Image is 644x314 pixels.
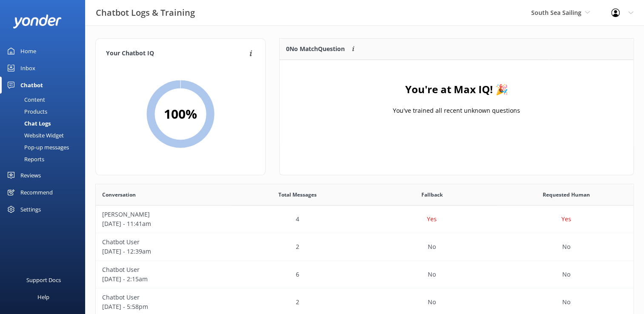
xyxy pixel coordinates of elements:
[562,270,570,279] p: No
[26,271,61,288] div: Support Docs
[393,106,520,115] p: You've trained all recent unknown questions
[562,242,570,251] p: No
[561,214,571,224] p: Yes
[20,43,36,60] div: Home
[106,49,247,58] h4: Your Chatbot IQ
[427,214,437,224] p: Yes
[102,265,224,274] p: Chatbot User
[102,274,224,284] p: [DATE] - 2:15am
[5,106,47,117] div: Products
[296,270,299,279] p: 6
[96,261,633,288] div: row
[405,81,508,97] h4: You're at Max IQ! 🎉
[20,60,35,77] div: Inbox
[5,117,85,129] a: Chat Logs
[562,297,570,307] p: No
[102,191,136,199] span: Conversation
[296,242,299,251] p: 2
[296,297,299,307] p: 2
[102,302,224,311] p: [DATE] - 5:58pm
[278,191,317,199] span: Total Messages
[5,129,64,141] div: Website Widget
[286,44,345,54] p: 0 No Match Question
[13,14,62,29] img: yonder-white-logo.png
[102,210,224,219] p: [PERSON_NAME]
[96,206,633,233] div: row
[5,117,51,129] div: Chat Logs
[5,153,44,165] div: Reports
[428,242,436,251] p: No
[20,77,43,94] div: Chatbot
[5,141,85,153] a: Pop-up messages
[280,60,633,145] div: grid
[96,233,633,261] div: row
[102,247,224,256] p: [DATE] - 12:39am
[5,141,69,153] div: Pop-up messages
[20,201,41,218] div: Settings
[5,94,85,106] a: Content
[5,129,85,141] a: Website Widget
[102,237,224,247] p: Chatbot User
[5,153,85,165] a: Reports
[543,191,590,199] span: Requested Human
[5,106,85,117] a: Products
[20,184,53,201] div: Recommend
[20,167,41,184] div: Reviews
[531,9,581,17] span: South Sea Sailing
[102,293,224,302] p: Chatbot User
[296,214,299,224] p: 4
[428,270,436,279] p: No
[164,104,197,124] h2: 100 %
[428,297,436,307] p: No
[5,94,45,106] div: Content
[96,6,195,20] h3: Chatbot Logs & Training
[102,219,224,228] p: [DATE] - 11:41am
[421,191,442,199] span: Fallback
[37,288,49,305] div: Help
